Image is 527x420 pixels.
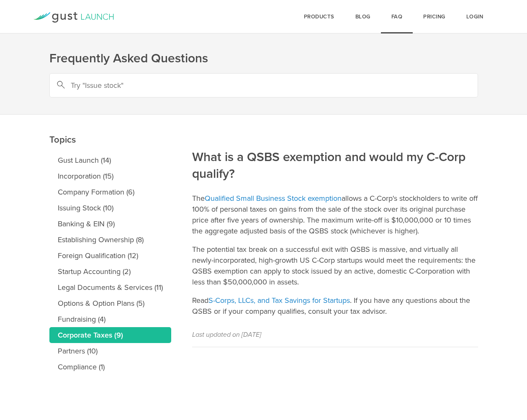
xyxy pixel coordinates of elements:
[49,200,171,216] a: Issuing Stock (10)
[192,244,478,287] p: The potential tax break on a successful exit with QSBS is massive, and virtually all newly-incorp...
[192,329,478,340] p: Last updated on [DATE]
[192,92,478,182] h2: What is a QSBS exemption and would my C-Corp qualify?
[49,75,171,148] h2: Topics
[49,184,171,200] a: Company Formation (6)
[192,193,478,236] p: The allows a C-Corp's stockholders to write off 100% of personal taxes on gains from the sale of ...
[49,279,171,295] a: Legal Documents & Services (11)
[49,248,171,264] a: Foreign Qualification (12)
[49,232,171,248] a: Establishing Ownership (8)
[49,216,171,232] a: Banking & EIN (9)
[49,311,171,327] a: Fundraising (4)
[49,295,171,311] a: Options & Option Plans (5)
[49,264,171,279] a: Startup Accounting (2)
[192,295,478,317] p: Read . If you have any questions about the QSBS or if your company qualifies, consult your tax ad...
[205,194,342,203] a: Qualified Small Business Stock exemption
[49,73,478,97] input: Try "Issue stock"
[49,168,171,184] a: Incorporation (15)
[49,343,171,359] a: Partners (10)
[208,296,350,305] a: S-Corps, LLCs, and Tax Savings for Startups
[49,152,171,168] a: Gust Launch (14)
[49,359,171,375] a: Compliance (1)
[49,327,171,343] a: Corporate Taxes (9)
[49,50,478,67] h1: Frequently Asked Questions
